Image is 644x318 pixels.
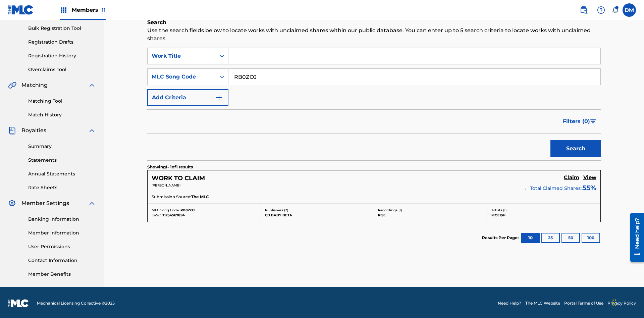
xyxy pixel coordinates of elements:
[491,213,597,218] p: MOEISH
[28,271,96,278] a: Member Benefits
[577,3,590,17] a: Public Search
[21,81,48,89] span: Matching
[590,119,596,123] img: filter
[147,26,601,43] p: Use the search fields below to locate works with unclaimed shares within our public database. You...
[28,111,96,118] a: Match History
[8,299,29,307] img: logo
[152,73,212,81] div: MLC Song Code
[525,300,560,306] a: The MLC Website
[60,6,68,14] img: Top Rightsholders
[610,286,644,318] iframe: Chat Widget
[564,300,603,306] a: Portal Terms of Use
[28,243,96,250] a: User Permissions
[147,164,193,170] p: Showing 1 - 1 of 1 results
[180,208,195,212] span: RB0ZOJ
[265,208,370,213] p: Publishers ( 2 )
[582,233,600,243] button: 100
[28,52,96,59] a: Registration History
[550,140,601,157] button: Search
[580,6,588,14] img: search
[102,7,106,13] span: 11
[72,6,106,14] span: Members
[28,257,96,264] a: Contact Information
[491,208,597,213] p: Artists ( 1 )
[8,199,16,207] img: Member Settings
[564,174,579,181] h5: Claim
[8,126,16,135] img: Royalties
[162,213,185,217] span: T1234567894
[152,213,161,217] span: ISWC:
[28,25,96,32] a: Bulk Registration Tool
[265,213,370,218] p: CD BABY BETA
[88,126,96,135] img: expand
[378,213,483,218] p: RISE
[28,229,96,236] a: Member Information
[28,184,96,191] a: Rate Sheets
[8,5,34,15] img: MLC Logo
[147,18,601,26] h6: Search
[37,300,115,306] span: Mechanical Licensing Collective © 2025
[582,183,596,193] span: 55 %
[88,199,96,207] img: expand
[147,89,228,106] button: Add Criteria
[612,293,616,313] div: Drag
[482,235,520,241] p: Results Per Page:
[28,39,96,46] a: Registration Drafts
[521,233,540,243] button: 10
[152,183,180,188] span: [PERSON_NAME]
[28,143,96,150] a: Summary
[530,185,582,191] span: Total Claimed Shares:
[541,233,560,243] button: 25
[28,216,96,223] a: Banking Information
[583,174,596,182] a: View
[152,208,179,212] span: MLC Song Code:
[607,300,636,306] a: Privacy Policy
[191,194,209,200] span: The MLC
[28,157,96,164] a: Statements
[623,3,636,17] div: User Menu
[147,48,601,160] form: Search Form
[28,170,96,177] a: Annual Statements
[378,208,483,213] p: Recordings ( 1 )
[21,126,46,135] span: Royalties
[152,174,205,182] h5: WORK TO CLAIM
[498,300,521,306] a: Need Help?
[152,194,191,200] span: Submission Source:
[625,210,644,265] iframe: Resource Center
[561,233,580,243] button: 50
[8,81,16,89] img: Matching
[559,113,601,130] button: Filters (0)
[215,94,223,102] img: 9d2ae6d4665cec9f34b9.svg
[88,81,96,89] img: expand
[28,66,96,73] a: Overclaims Tool
[597,6,605,14] img: help
[152,52,212,60] div: Work Title
[594,3,608,17] div: Help
[612,7,619,13] div: Notifications
[21,199,69,207] span: Member Settings
[28,98,96,105] a: Matching Tool
[583,174,596,181] h5: View
[563,117,590,125] span: Filters ( 0 )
